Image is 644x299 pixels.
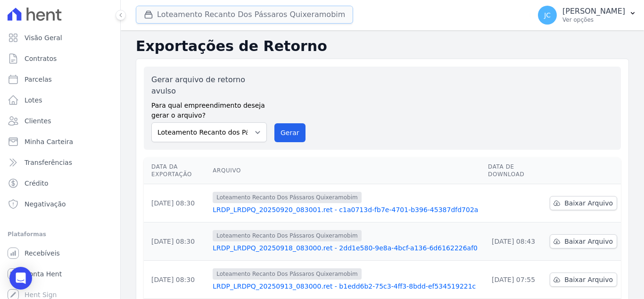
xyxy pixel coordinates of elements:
[25,95,42,105] span: Lotes
[209,157,484,184] th: Arquivo
[562,7,625,16] p: [PERSON_NAME]
[4,174,116,193] a: Crédito
[484,261,546,299] td: [DATE] 07:55
[4,28,116,47] a: Visão Geral
[9,267,32,290] div: Open Intercom Messenger
[4,153,116,172] a: Transferências
[25,137,73,146] span: Minha Carteira
[274,123,305,142] button: Gerar
[4,111,116,130] a: Clientes
[136,38,629,55] h2: Exportações de Retorno
[25,75,52,84] span: Parcelas
[213,282,480,291] a: LRDP_LRDPQ_20250913_083000.ret - b1edd6b2-75c3-4ff3-8bdd-ef534519221c
[484,157,546,184] th: Data de Download
[4,132,116,151] a: Minha Carteira
[564,198,613,208] span: Baixar Arquivo
[213,230,362,241] span: Loteamento Recanto Dos Pássaros Quixeramobim
[144,184,209,222] td: [DATE] 08:30
[8,229,113,240] div: Plataformas
[213,243,480,253] a: LRDP_LRDPQ_20250918_083000.ret - 2dd1e580-9e8a-4bcf-a136-6d6162226af0
[4,244,116,263] a: Recebíveis
[213,268,362,280] span: Loteamento Recanto Dos Pássaros Quixeramobim
[213,205,480,214] a: LRDP_LRDPQ_20250920_083001.ret - c1a0713d-fb7e-4701-b396-45387dfd702a
[25,269,62,279] span: Conta Hent
[25,54,57,63] span: Contratos
[144,157,209,184] th: Data da Exportação
[564,275,613,284] span: Baixar Arquivo
[4,70,116,89] a: Parcelas
[550,234,617,248] a: Baixar Arquivo
[25,248,60,258] span: Recebíveis
[4,265,116,283] a: Conta Hent
[25,179,49,188] span: Crédito
[144,222,209,261] td: [DATE] 08:30
[550,273,617,287] a: Baixar Arquivo
[4,91,116,110] a: Lotes
[550,196,617,210] a: Baixar Arquivo
[144,261,209,299] td: [DATE] 08:30
[151,97,267,120] label: Para qual empreendimento deseja gerar o arquivo?
[136,6,353,24] button: Loteamento Recanto Dos Pássaros Quixeramobim
[25,199,66,209] span: Negativação
[25,116,51,126] span: Clientes
[25,158,72,167] span: Transferências
[213,192,362,203] span: Loteamento Recanto Dos Pássaros Quixeramobim
[4,49,116,68] a: Contratos
[151,74,267,97] label: Gerar arquivo de retorno avulso
[530,2,644,28] button: JC [PERSON_NAME] Ver opções
[4,195,116,214] a: Negativação
[562,16,625,24] p: Ver opções
[25,33,62,43] span: Visão Geral
[564,237,613,246] span: Baixar Arquivo
[544,12,551,18] span: JC
[484,222,546,261] td: [DATE] 08:43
